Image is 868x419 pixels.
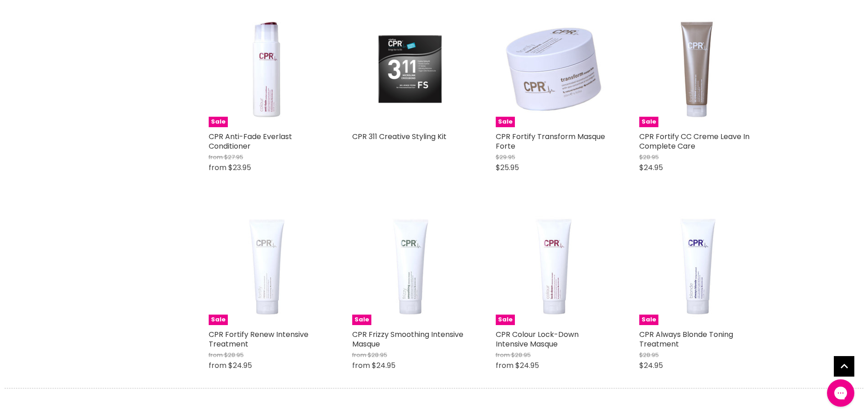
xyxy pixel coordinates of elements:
[209,153,223,161] span: from
[822,376,859,410] iframe: Gorgias live chat messenger
[368,351,387,359] span: $28.95
[496,117,515,127] span: Sale
[209,117,228,127] span: Sale
[511,351,531,359] span: $28.95
[496,329,579,349] a: CPR Colour Lock-Down Intensive Masque
[209,209,325,325] a: CPR Fortify Renew Intensive TreatmentSale
[639,209,755,325] a: CPR Always Blonde Toning TreatmentSale
[639,360,663,371] span: $24.95
[352,11,468,127] a: CPR 311 Creative Styling Kit
[352,329,463,349] a: CPR Frizzy Smoothing Intensive Masque
[352,131,447,142] a: CPR 311 Creative Styling Kit
[352,351,366,359] span: from
[496,209,612,325] img: CPR Colour Lock-Down Intensive Masque
[496,153,515,161] span: $29.95
[496,209,612,325] a: CPR Colour Lock-Down Intensive MasqueSale
[209,162,226,173] span: from
[372,360,395,371] span: $24.95
[639,11,755,127] a: CPR Fortify CC Creme Leave In Complete CareSale
[209,315,228,325] span: Sale
[639,11,755,127] img: CPR Fortify CC Creme Leave In Complete Care
[496,11,612,127] img: CPR Fortify Transform Masque Forte
[228,162,251,173] span: $23.95
[209,11,325,127] img: CPR Anti-Fade Everlast Conditioner
[515,360,539,371] span: $24.95
[352,315,371,325] span: Sale
[639,162,663,173] span: $24.95
[639,153,659,161] span: $28.95
[209,329,308,349] a: CPR Fortify Renew Intensive Treatment
[352,209,468,325] img: CPR Frizzy Smoothing Intensive Masque
[496,131,605,151] a: CPR Fortify Transform Masque Forte
[352,209,468,325] a: CPR Frizzy Smoothing Intensive MasqueSale
[639,351,659,359] span: $28.95
[209,351,223,359] span: from
[209,360,226,371] span: from
[496,11,612,127] a: CPR Fortify Transform Masque ForteSale
[639,329,733,349] a: CPR Always Blonde Toning Treatment
[371,11,449,127] img: CPR 311 Creative Styling Kit
[496,162,519,173] span: $25.95
[639,315,658,325] span: Sale
[224,153,243,161] span: $27.95
[209,11,325,127] a: CPR Anti-Fade Everlast ConditionerSale
[209,131,292,151] a: CPR Anti-Fade Everlast Conditioner
[639,117,658,127] span: Sale
[639,131,750,151] a: CPR Fortify CC Creme Leave In Complete Care
[496,315,515,325] span: Sale
[496,351,510,359] span: from
[224,351,244,359] span: $28.95
[228,360,252,371] span: $24.95
[209,209,325,325] img: CPR Fortify Renew Intensive Treatment
[352,360,370,371] span: from
[496,360,514,371] span: from
[639,209,755,325] img: CPR Always Blonde Toning Treatment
